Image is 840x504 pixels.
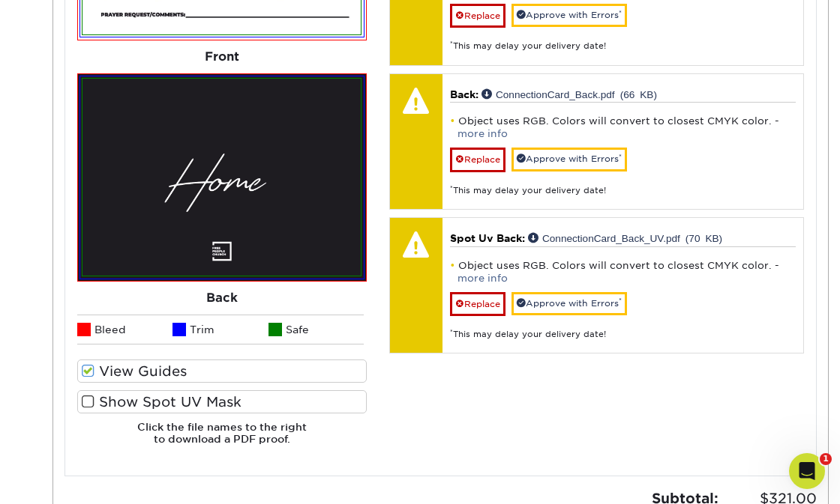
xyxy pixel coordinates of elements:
[511,4,627,27] a: Approve with Errors*
[77,390,367,413] label: Show Spot UV Mask
[77,315,173,344] li: Bleed
[450,28,796,52] div: This may delay your delivery date!
[511,148,627,171] a: Approve with Errors*
[450,115,796,140] li: Object uses RGB. Colors will convert to closest CMYK color. -
[450,316,796,341] div: This may delay your delivery date!
[450,292,505,316] a: Replace
[172,315,268,344] li: Trim
[450,88,478,100] span: Back:
[77,359,367,383] label: View Guides
[450,172,796,197] div: This may delay your delivery date!
[77,282,367,315] div: Back
[450,148,505,171] a: Replace
[528,232,722,243] a: ConnectionCard_Back_UV.pdf (70 KB)
[820,453,832,465] span: 1
[457,128,508,139] a: more info
[450,4,505,28] a: Replace
[77,40,367,73] div: Front
[450,259,796,285] li: Object uses RGB. Colors will convert to closest CMYK color. -
[268,315,364,344] li: Safe
[511,292,627,315] a: Approve with Errors*
[450,232,525,244] span: Spot Uv Back:
[457,273,508,284] a: more info
[77,421,367,458] h6: Click the file names to the right to download a PDF proof.
[789,453,825,489] iframe: Intercom live chat
[481,88,657,99] a: ConnectionCard_Back.pdf (66 KB)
